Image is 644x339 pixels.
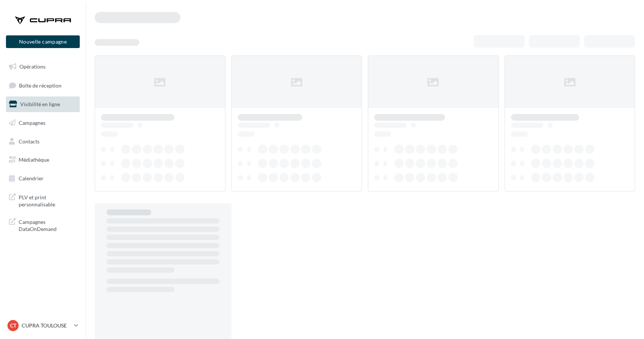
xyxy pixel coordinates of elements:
[4,77,81,94] a: Boîte de réception
[19,192,77,208] span: PLV et print personnalisable
[4,59,81,75] a: Opérations
[4,152,81,168] a: Médiathèque
[19,156,49,163] span: Médiathèque
[19,82,61,88] span: Boîte de réception
[4,189,81,211] a: PLV et print personnalisable
[4,171,81,186] a: Calendrier
[10,322,16,329] span: CT
[4,115,81,131] a: Campagnes
[4,134,81,149] a: Contacts
[6,35,80,48] button: Nouvelle campagne
[6,319,80,333] a: CT CUPRA TOULOUSE
[22,322,71,329] p: CUPRA TOULOUSE
[4,214,81,236] a: Campagnes DataOnDemand
[20,101,60,107] span: Visibilité en ligne
[19,120,45,126] span: Campagnes
[19,175,44,181] span: Calendrier
[19,217,77,233] span: Campagnes DataOnDemand
[4,96,81,112] a: Visibilité en ligne
[19,138,40,144] span: Contacts
[19,63,45,70] span: Opérations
